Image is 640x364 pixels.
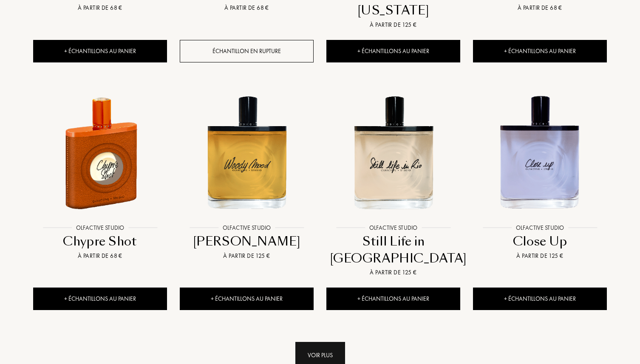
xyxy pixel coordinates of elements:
[476,251,603,260] div: À partir de 125 €
[180,288,314,310] div: + Échantillons au panier
[181,87,313,219] img: Woody Mood Olfactive Studio
[183,3,310,12] div: À partir de 68 €
[33,40,167,62] div: + Échantillons au panier
[476,3,603,12] div: À partir de 68 €
[180,40,314,62] div: Échantillon en rupture
[37,251,164,260] div: À partir de 68 €
[180,77,314,271] a: Woody Mood Olfactive StudioOlfactive Studio[PERSON_NAME]À partir de 125 €
[330,233,457,267] div: Still Life in [GEOGRAPHIC_DATA]
[183,251,310,260] div: À partir de 125 €
[330,268,457,277] div: À partir de 125 €
[34,87,166,219] img: Chypre Shot Olfactive Studio
[473,40,607,62] div: + Échantillons au panier
[326,288,460,310] div: + Échantillons au panier
[473,77,607,271] a: Close Up Olfactive StudioOlfactive StudioClose UpÀ partir de 125 €
[473,288,607,310] div: + Échantillons au panier
[33,288,167,310] div: + Échantillons au panier
[474,87,606,219] img: Close Up Olfactive Studio
[33,77,167,271] a: Chypre Shot Olfactive StudioOlfactive StudioChypre ShotÀ partir de 68 €
[37,3,164,12] div: À partir de 68 €
[326,40,460,62] div: + Échantillons au panier
[330,20,457,29] div: À partir de 125 €
[327,87,459,219] img: Still Life in Rio Olfactive Studio
[326,77,460,288] a: Still Life in Rio Olfactive StudioOlfactive StudioStill Life in [GEOGRAPHIC_DATA]À partir de 125 €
